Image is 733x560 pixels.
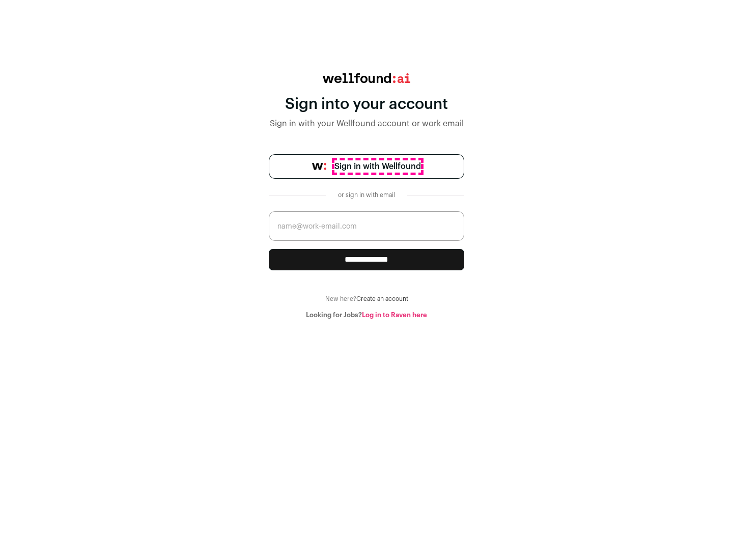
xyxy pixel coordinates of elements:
[269,154,464,179] a: Sign in with Wellfound
[269,95,464,114] div: Sign into your account
[269,311,464,319] div: Looking for Jobs?
[312,163,326,170] img: wellfound-symbol-flush-black-fb3c872781a75f747ccb3a119075da62bfe97bd399995f84a933054e44a575c4.png
[334,160,421,173] span: Sign in with Wellfound
[362,312,427,318] a: Log in to Raven here
[269,211,464,241] input: name@work-email.com
[269,118,464,130] div: Sign in with your Wellfound account or work email
[323,73,410,83] img: wellfound:ai
[356,296,408,302] a: Create an account
[334,191,399,199] div: or sign in with email
[269,295,464,303] div: New here?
